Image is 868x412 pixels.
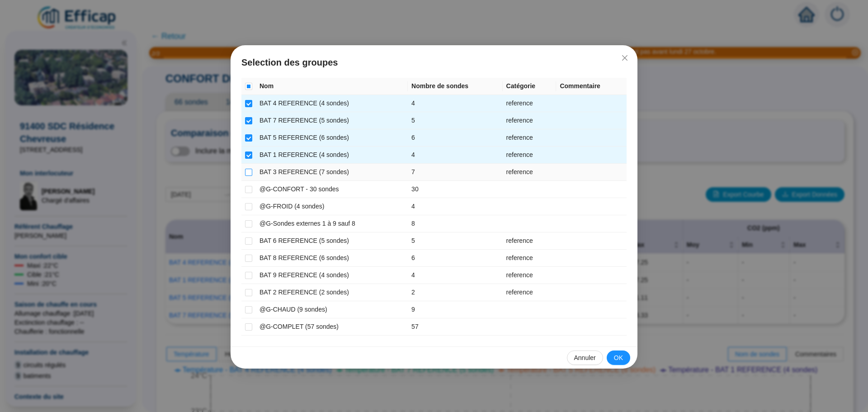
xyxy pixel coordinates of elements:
[408,147,502,164] td: 4
[256,318,408,336] td: @G-COMPLET (57 sondes)
[408,164,502,181] td: 7
[256,284,408,301] td: BAT 2 REFERENCE (2 sondes)
[256,147,408,164] td: BAT 1 REFERENCE (4 sondes)
[408,112,502,129] td: 5
[256,198,408,215] td: @G-FROID (4 sondes)
[574,353,596,363] span: Annuler
[408,198,502,215] td: 4
[408,318,502,336] td: 57
[256,181,408,198] td: @G-CONFORT - 30 sondes
[556,78,627,95] th: Commentaire
[503,112,557,129] td: reference
[256,232,408,250] td: BAT 6 REFERENCE (5 sondes)
[503,147,557,164] td: reference
[408,215,502,232] td: 8
[618,54,632,62] span: Fermer
[408,301,502,318] td: 9
[503,232,557,250] td: reference
[614,353,623,363] span: OK
[408,181,502,198] td: 30
[256,112,408,129] td: BAT 7 REFERENCE (5 sondes)
[256,78,408,95] th: Nom
[256,267,408,284] td: BAT 9 REFERENCE (4 sondes)
[503,267,557,284] td: reference
[256,129,408,147] td: BAT 5 REFERENCE (6 sondes)
[256,250,408,267] td: BAT 8 REFERENCE (6 sondes)
[241,56,627,69] span: Selection des groupes
[408,95,502,112] td: 4
[621,54,628,62] span: close
[503,95,557,112] td: reference
[408,232,502,250] td: 5
[503,164,557,181] td: reference
[256,301,408,318] td: @G-CHAUD (9 sondes)
[408,129,502,147] td: 6
[503,78,557,95] th: Catégorie
[256,95,408,112] td: BAT 4 REFERENCE (4 sondes)
[503,250,557,267] td: reference
[618,51,632,65] button: Close
[408,78,502,95] th: Nombre de sondes
[503,284,557,301] td: reference
[607,350,630,365] button: OK
[408,284,502,301] td: 2
[256,215,408,232] td: @G-Sondes externes 1 à 9 sauf 8
[256,164,408,181] td: BAT 3 REFERENCE (7 sondes)
[408,250,502,267] td: 6
[567,350,603,365] button: Annuler
[503,129,557,147] td: reference
[408,267,502,284] td: 4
